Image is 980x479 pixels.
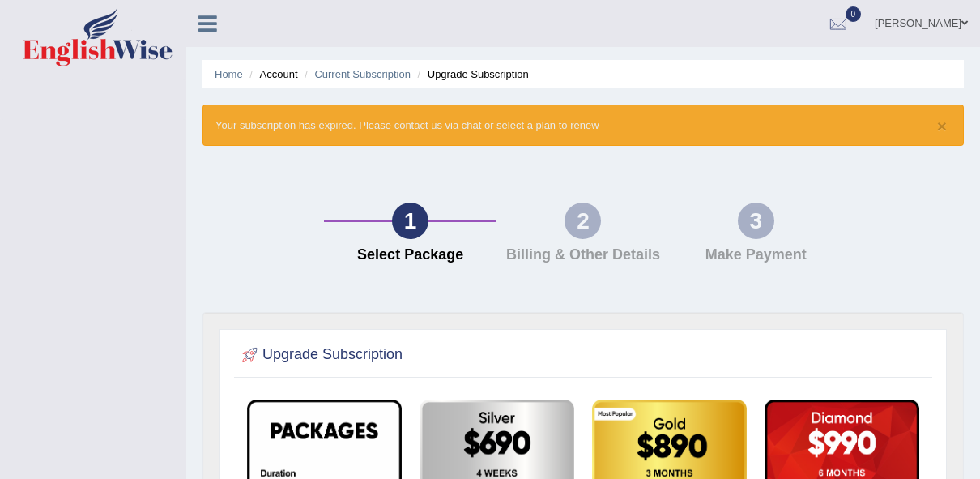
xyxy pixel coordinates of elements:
li: Account [245,66,297,82]
span: 0 [846,6,862,22]
a: Current Subscription [314,68,411,80]
h4: Billing & Other Details [505,247,661,263]
div: 1 [392,203,428,239]
div: 3 [738,203,774,239]
button: × [937,118,947,135]
div: Your subscription has expired. Please contact us via chat or select a plan to renew [202,105,964,146]
h2: Upgrade Subscription [238,343,403,367]
li: Upgrade Subscription [414,66,529,82]
a: Home [215,68,243,80]
div: 2 [565,203,601,239]
h4: Make Payment [678,247,834,263]
h4: Select Package [332,247,488,263]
